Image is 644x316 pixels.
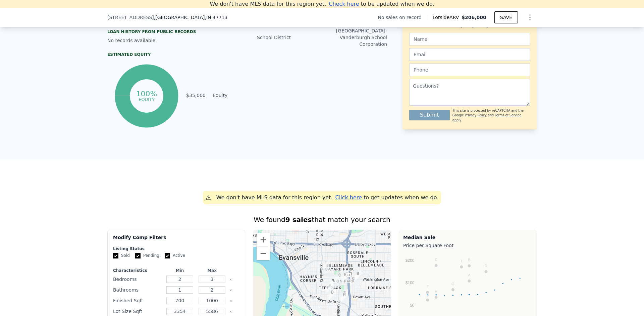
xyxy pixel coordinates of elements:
[165,268,195,273] div: Min
[113,296,162,305] div: Finished Sqft
[468,258,470,262] text: B
[257,247,270,260] button: Zoom out
[165,253,170,258] input: Active
[107,37,241,44] div: No records available.
[435,289,437,293] text: H
[216,194,333,202] div: We don't have MLS data for this region yet.
[107,29,241,34] div: Loan history from public records
[329,277,337,288] div: 836 Monroe Ave
[113,268,162,273] div: Characteristics
[465,113,487,117] a: Privacy Policy
[452,108,530,123] div: This site is protected by reCAPTCHA and the Google and apply.
[329,1,359,7] span: Check here
[186,92,206,99] td: $35,000
[409,110,450,120] button: Submit
[229,310,232,313] button: Clear
[409,33,530,45] input: Name
[285,216,312,224] strong: 9 sales
[154,14,228,21] span: , [GEOGRAPHIC_DATA]
[322,259,330,271] div: 715 Bayard Park Dr
[462,15,486,20] span: $206,000
[340,292,348,303] div: 1667 S Fares Ave
[341,289,348,301] div: 1615 S Fares Ave
[378,14,427,21] div: No sales on record
[335,194,362,201] span: Click here
[205,15,227,20] span: , IN 47713
[136,90,157,98] tspan: 100%
[468,273,471,277] text: A
[135,253,141,258] input: Pending
[197,268,227,273] div: Max
[426,285,429,289] text: F
[495,113,521,117] a: Terms of Service
[257,233,270,246] button: Zoom in
[485,264,487,268] text: D
[406,258,415,263] text: $200
[341,271,349,283] div: 1123 Adams Ave
[229,289,232,292] button: Clear
[350,275,357,287] div: 1203 Marshall Ave
[409,64,530,76] input: Phone
[229,278,232,281] button: Clear
[113,275,162,284] div: Bedrooms
[329,289,336,300] div: 1628 Shadewood Ave
[113,234,239,246] div: Modify Comp Filters
[107,215,537,224] div: We found that match your search
[113,253,130,258] label: Sold
[403,241,532,250] div: Price per Square Foot
[113,246,239,251] div: Listing Status
[113,285,162,295] div: Bathrooms
[523,11,537,24] button: Show Options
[113,307,162,316] div: Lot Size Sqft
[229,300,232,302] button: Clear
[211,92,241,99] td: Equity
[322,27,387,47] div: [GEOGRAPHIC_DATA]-Vanderburgh School Corporation
[326,282,334,294] div: 803 Taylor Ave
[433,14,462,21] span: Lotside ARV
[354,270,362,282] div: 1410 Adams Ave
[336,272,343,283] div: 1010 Jefferson Ave
[135,253,159,258] label: Pending
[257,34,322,41] div: School District
[107,52,241,57] div: Estimated Equity
[107,14,154,21] span: [STREET_ADDRESS]
[403,234,532,241] div: Median Sale
[461,259,462,263] text: I
[451,282,454,286] text: G
[113,253,118,258] input: Sold
[410,303,415,308] text: $0
[494,11,518,23] button: SAVE
[435,257,437,261] text: C
[426,292,429,296] text: E
[406,281,415,285] text: $100
[139,97,155,102] tspan: equity
[335,194,439,202] div: to get updates when we do.
[409,48,530,61] input: Email
[165,253,185,258] label: Active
